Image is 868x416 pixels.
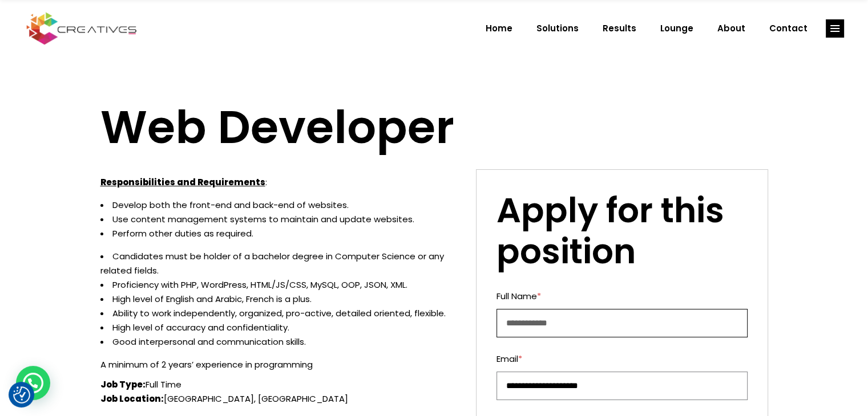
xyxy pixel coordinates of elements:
h2: Apply for this position [496,190,748,272]
li: Perform other duties as required. [100,226,459,240]
span: Home [486,14,512,43]
span: [GEOGRAPHIC_DATA] [258,393,348,405]
a: Solutions [524,14,591,43]
span: Results [603,14,636,43]
a: About [705,14,757,43]
span: [GEOGRAPHIC_DATA] [164,393,258,405]
h1: Web Developer [100,100,768,155]
span: Contact [769,14,808,43]
img: Creatives [24,11,139,46]
span: Full Time [146,378,181,390]
li: Good interpersonal and communication skills. [100,335,459,349]
label: Full Name [496,289,748,303]
li: Develop both the front-end and back-end of websites. [100,198,459,212]
a: Home [474,14,524,43]
span: Lounge [660,14,693,43]
a: Contact [757,14,819,43]
li: Ability to work independently, organized, pro-active, detailed oriented, flexible. [100,306,459,320]
a: link [826,19,844,38]
button: Consent Preferences [13,386,30,403]
p: : [100,175,459,189]
a: Lounge [648,14,705,43]
li: Use content management systems to maintain and update websites. [100,212,459,226]
div: WhatsApp contact [16,366,50,400]
li: Candidates must be holder of a bachelor degree in Computer Science or any related fields. [100,249,459,278]
li: High level of English and Arabic, French is a plus. [100,292,459,306]
img: Revisit consent button [13,386,30,403]
li: Proficiency with PHP, WordPress, HTML/JS/CSS, MySQL, OOP, JSON, XML. [100,278,459,292]
span: Solutions [536,14,579,43]
u: Responsibilities and Requirements [100,176,265,188]
strong: Job Type: [100,378,146,390]
span: About [717,14,745,43]
li: High level of accuracy and confidentiality. [100,320,459,335]
label: Email [496,352,748,366]
p: A minimum of 2 years’ experience in programming [100,357,459,372]
a: Results [591,14,648,43]
strong: Job Location: [100,393,164,405]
